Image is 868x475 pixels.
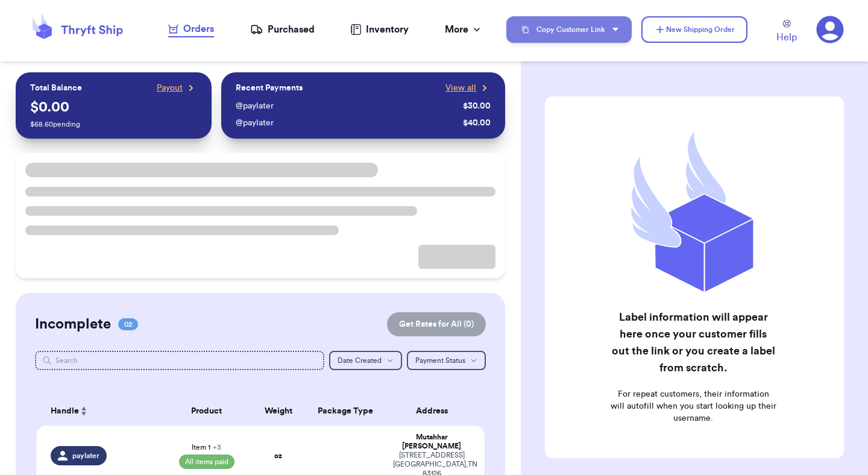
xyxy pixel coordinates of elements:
span: + 3 [213,444,221,451]
strong: oz [274,452,282,459]
a: Inventory [350,22,409,37]
div: Orders [168,22,214,36]
p: $ 68.60 pending [30,119,197,129]
button: Sort ascending [79,404,89,418]
span: Help [776,30,797,45]
span: Date Created [338,357,382,364]
span: Payment Status [415,357,465,364]
span: All items paid [179,455,234,469]
p: For repeat customers, their information will autofill when you start looking up their username. [610,388,776,424]
button: New Shipping Order [641,16,747,43]
p: Total Balance [30,82,82,94]
input: Search [35,351,324,370]
th: Package Type [305,397,386,426]
h2: Incomplete [35,315,111,334]
div: $ 40.00 [463,117,491,129]
span: Payout [157,82,183,94]
th: Address [386,397,485,426]
span: Item 1 [192,442,221,452]
div: @ paylater [236,100,458,112]
button: Payment Status [407,351,486,370]
a: Help [776,20,797,45]
span: Handle [51,405,79,418]
h2: Label information will appear here once your customer fills out the link or you create a label fr... [610,309,776,376]
a: Orders [168,22,214,37]
p: $ 0.00 [30,98,197,117]
div: @ paylater [236,117,458,129]
div: More [445,22,483,37]
a: Payout [157,82,197,94]
a: Purchased [250,22,315,37]
span: View all [445,82,476,94]
th: Weight [251,397,305,426]
a: View all [445,82,491,94]
p: Recent Payments [236,82,303,94]
th: Product [162,397,251,426]
div: $ 30.00 [463,100,491,112]
button: Get Rates for All (0) [387,312,486,336]
button: Date Created [329,351,402,370]
span: paylater [72,451,99,461]
span: 02 [118,318,138,330]
div: Mutahhar [PERSON_NAME] [393,433,470,451]
button: Copy Customer Link [506,16,632,43]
